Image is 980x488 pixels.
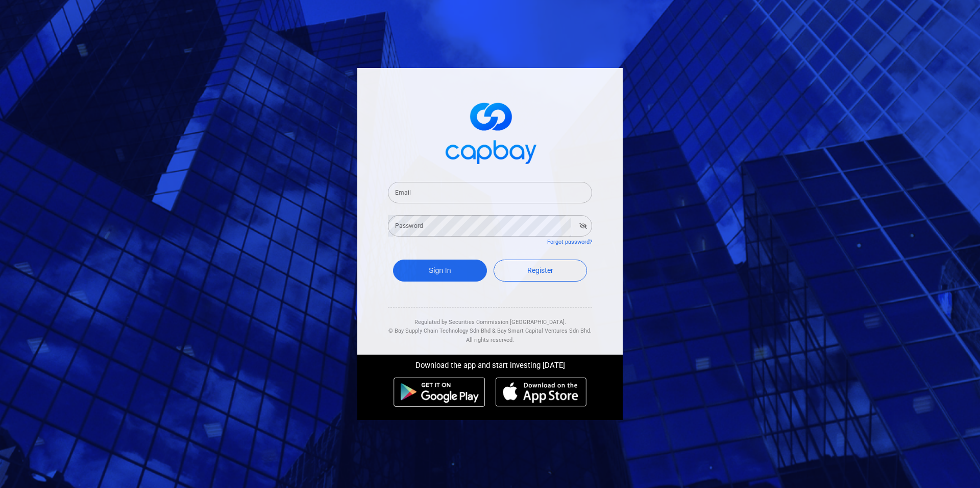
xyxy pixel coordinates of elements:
[497,328,592,334] span: Bay Smart Capital Ventures Sdn Bhd.
[439,94,541,170] img: logo
[388,308,592,345] div: Regulated by Securities Commission [GEOGRAPHIC_DATA]. & All rights reserved.
[494,260,587,282] a: Register
[547,239,592,245] a: Forgot password?
[393,260,487,282] button: Sign In
[496,377,586,407] img: ios
[388,328,491,334] span: © Bay Supply Chain Technology Sdn Bhd
[350,355,630,372] div: Download the app and start investing [DATE]
[527,266,553,274] span: Register
[394,377,485,407] img: android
